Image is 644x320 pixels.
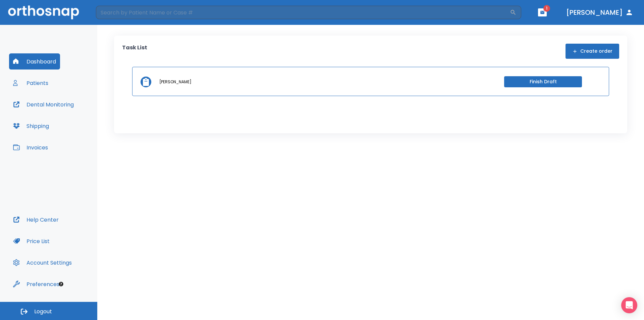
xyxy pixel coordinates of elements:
[34,308,52,315] span: Logout
[566,44,619,59] button: Create order
[122,44,147,59] p: Task List
[9,233,54,249] button: Price List
[9,96,78,112] button: Dental Monitoring
[9,139,52,155] button: Invoices
[58,281,64,287] div: Tooltip anchor
[159,79,192,85] p: [PERSON_NAME]
[9,53,60,70] button: Dashboard
[621,297,637,313] div: Open Intercom Messenger
[504,76,582,87] button: Finish Draft
[563,6,636,18] button: [PERSON_NAME]
[9,276,63,292] button: Preferences
[8,5,79,19] img: Orthosnap
[96,6,510,19] input: Search by Patient Name or Case #
[9,75,52,91] button: Patients
[9,255,76,271] button: Account Settings
[9,118,53,134] button: Shipping
[9,212,63,228] button: Help Center
[543,5,550,12] span: 1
